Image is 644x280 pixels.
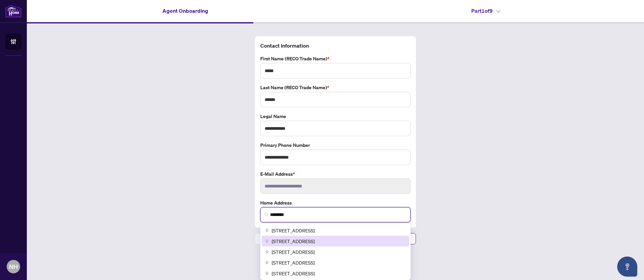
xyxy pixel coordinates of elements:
span: [STREET_ADDRESS] [272,270,315,277]
span: NH [9,262,18,271]
label: Legal Name [260,113,411,120]
label: Primary Phone Number [260,142,411,149]
h4: Contact Information [260,42,411,50]
label: E-mail Address [260,170,411,178]
span: [STREET_ADDRESS] [272,248,315,256]
img: search_icon [265,213,269,217]
span: [STREET_ADDRESS] [272,259,315,266]
h4: Part 1 of 9 [471,7,500,15]
button: Open asap [617,257,637,277]
button: Previous [255,233,333,244]
label: First Name (RECO Trade Name) [260,55,411,62]
span: [STREET_ADDRESS] [272,227,315,234]
h4: Agent Onboarding [162,7,208,15]
label: Last Name (RECO Trade Name) [260,84,411,91]
label: Home Address [260,199,411,207]
img: logo [5,5,21,17]
span: [STREET_ADDRESS] [272,237,315,245]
